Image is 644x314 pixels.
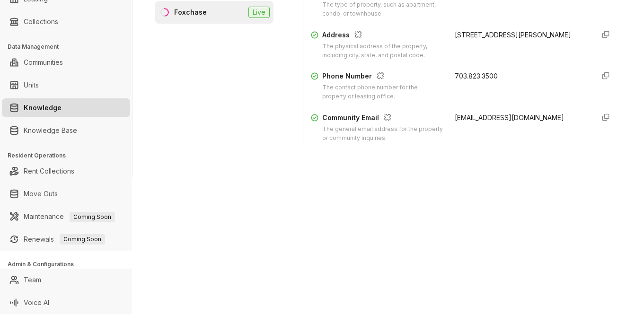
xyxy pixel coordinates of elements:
[322,113,443,125] div: Community Email
[24,184,58,203] a: Move Outs
[24,230,105,249] a: RenewalsComing Soon
[2,293,130,312] li: Voice AI
[2,184,130,203] li: Move Outs
[24,121,77,140] a: Knowledge Base
[2,12,130,31] li: Collections
[70,212,115,222] span: Coming Soon
[174,7,207,17] div: Foxchase
[322,30,443,42] div: Address
[24,12,58,31] a: Collections
[455,113,564,122] span: [EMAIL_ADDRESS][DOMAIN_NAME]
[2,76,130,95] li: Units
[60,234,105,244] span: Coming Soon
[24,162,74,181] a: Rent Collections
[8,260,132,269] h3: Admin & Configurations
[455,30,587,40] div: [STREET_ADDRESS][PERSON_NAME]
[2,270,130,289] li: Team
[8,43,132,51] h3: Data Management
[2,162,130,181] li: Rent Collections
[24,76,39,95] a: Units
[248,7,270,18] span: Live
[24,293,49,312] a: Voice AI
[322,0,443,18] div: The type of property, such as apartment, condo, or townhouse.
[2,98,130,117] li: Knowledge
[322,83,443,101] div: The contact phone number for the property or leasing office.
[455,72,498,80] span: 703.823.3500
[2,121,130,140] li: Knowledge Base
[24,270,41,289] a: Team
[8,151,132,160] h3: Resident Operations
[2,230,130,249] li: Renewals
[24,53,63,72] a: Communities
[24,98,62,117] a: Knowledge
[2,53,130,72] li: Communities
[322,125,443,143] div: The general email address for the property or community inquiries.
[2,207,130,226] li: Maintenance
[322,71,443,83] div: Phone Number
[322,42,443,60] div: The physical address of the property, including city, state, and postal code.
